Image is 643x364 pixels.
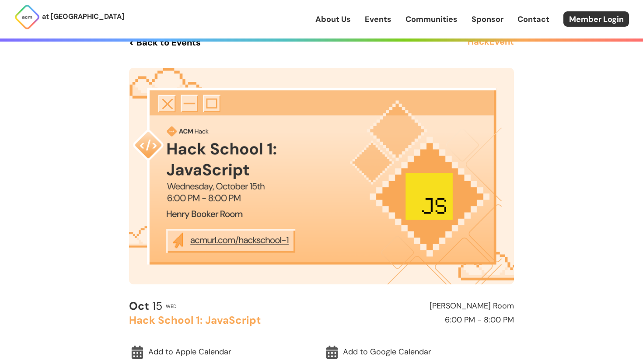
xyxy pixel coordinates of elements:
[324,342,514,362] a: Add to Google Calendar
[517,14,549,25] a: Contact
[14,4,40,30] img: ACM Logo
[468,35,514,50] h3: Hack Event
[405,14,458,25] a: Communities
[325,316,514,325] h2: 6:00 PM - 8:00 PM
[129,315,318,326] h2: Hack School 1: JavaScript
[14,4,124,30] a: at [GEOGRAPHIC_DATA]
[129,342,319,362] a: Add to Apple Calendar
[129,300,162,312] h2: 15
[42,11,124,22] p: at [GEOGRAPHIC_DATA]
[365,14,391,25] a: Events
[315,14,351,25] a: About Us
[325,302,514,311] h2: [PERSON_NAME] Room
[129,35,201,50] a: < Back to Events
[472,14,503,25] a: Sponsor
[129,68,514,284] img: Event Cover Photo
[166,304,177,309] h2: Wed
[129,299,149,313] b: Oct
[563,11,629,27] a: Member Login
